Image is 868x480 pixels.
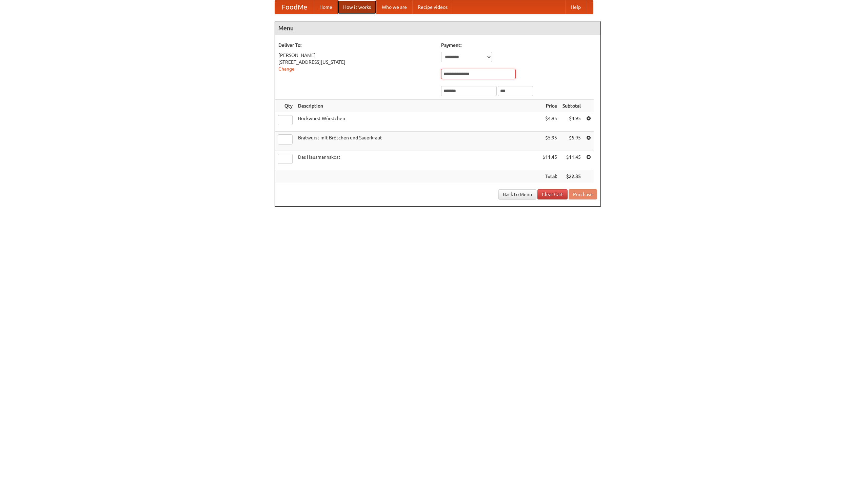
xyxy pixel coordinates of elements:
[560,170,584,183] th: $22.35
[498,189,536,199] a: Back to Menu
[295,132,540,151] td: Bratwurst mit Brötchen und Sauerkraut
[275,0,314,14] a: FoodMe
[275,21,600,35] h4: Menu
[560,132,584,151] td: $5.95
[338,0,376,14] a: How it works
[412,0,453,14] a: Recipe videos
[278,52,434,59] div: [PERSON_NAME]
[560,112,584,132] td: $4.95
[295,151,540,170] td: Das Hausmannskost
[569,189,597,199] button: Purchase
[560,100,584,112] th: Subtotal
[275,100,295,112] th: Qty
[278,59,434,65] div: [STREET_ADDRESS][US_STATE]
[540,151,560,170] td: $11.45
[314,0,338,14] a: Home
[540,132,560,151] td: $5.95
[540,100,560,112] th: Price
[441,42,597,49] h5: Payment:
[565,0,586,14] a: Help
[540,112,560,132] td: $4.95
[376,0,412,14] a: Who we are
[278,42,434,49] h5: Deliver To:
[295,112,540,132] td: Bockwurst Würstchen
[278,66,295,72] a: Change
[560,151,584,170] td: $11.45
[537,189,568,199] a: Clear Cart
[295,100,540,112] th: Description
[540,170,560,183] th: Total:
